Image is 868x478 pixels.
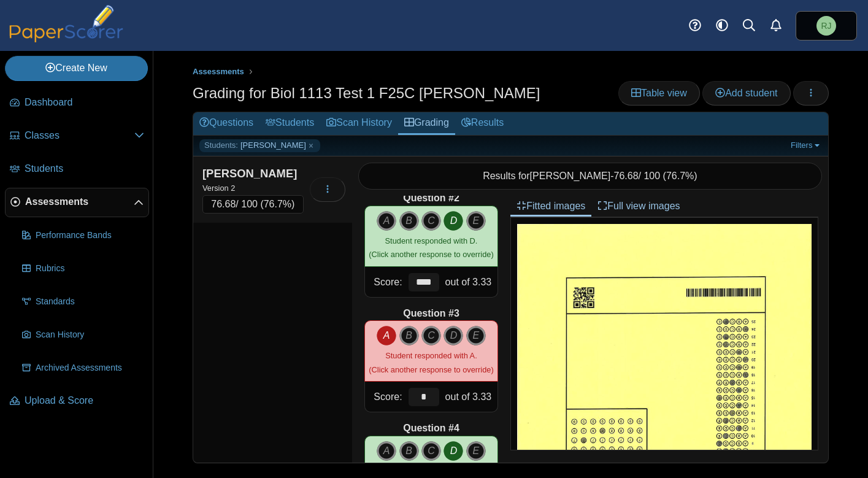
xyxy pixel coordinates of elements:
[788,139,825,152] a: Filters
[190,64,247,80] a: Assessments
[466,441,486,461] i: E
[455,112,510,135] a: Results
[442,267,498,297] div: out of 3.33
[377,441,396,461] i: A
[403,422,459,435] b: Question #4
[36,362,144,374] span: Archived Assessments
[444,326,463,345] i: D
[17,320,149,350] a: Scan History
[618,81,700,106] a: Table view
[466,326,486,345] i: E
[631,88,687,98] span: Table view
[365,382,405,412] div: Score:
[193,83,540,104] h1: Grading for Biol 1113 Test 1 F25C [PERSON_NAME]
[25,195,134,209] span: Assessments
[421,441,441,461] i: C
[17,221,149,250] a: Performance Bands
[211,199,236,209] span: 76.68
[5,56,148,80] a: Create New
[796,11,857,40] a: Richard Jones
[5,155,149,184] a: Students
[5,188,149,217] a: Assessments
[762,12,789,39] a: Alerts
[399,441,419,461] i: B
[17,254,149,283] a: Rubrics
[5,5,128,42] img: PaperScorer
[204,140,238,151] span: Students:
[444,211,463,231] i: D
[369,236,493,259] small: (Click another response to override)
[399,211,419,231] i: B
[403,191,459,205] b: Question #2
[264,199,291,209] span: 76.7%
[403,307,459,320] b: Question #3
[240,140,306,151] span: [PERSON_NAME]
[377,211,396,231] i: A
[25,162,144,175] span: Students
[399,326,419,345] i: B
[320,112,398,135] a: Scan History
[25,394,144,407] span: Upload & Score
[202,195,304,214] div: / 100 ( )
[421,326,441,345] i: C
[25,96,144,109] span: Dashboard
[816,16,836,36] span: Richard Jones
[25,129,134,142] span: Classes
[530,171,611,181] span: [PERSON_NAME]
[5,387,149,416] a: Upload & Score
[715,88,777,98] span: Add student
[510,196,591,217] a: Fitted images
[702,81,790,106] a: Add student
[36,329,144,341] span: Scan History
[36,229,144,242] span: Performance Bands
[5,88,149,118] a: Dashboard
[442,382,498,412] div: out of 3.33
[444,441,463,461] i: D
[466,211,486,231] i: E
[421,211,441,231] i: C
[202,183,235,193] small: Version 2
[591,196,686,217] a: Full view images
[614,171,639,181] span: 76.68
[36,263,144,275] span: Rubrics
[259,112,320,135] a: Students
[398,112,455,135] a: Grading
[666,171,694,181] span: 76.7%
[369,351,493,374] small: (Click another response to override)
[202,166,304,182] div: [PERSON_NAME]
[358,163,822,190] div: Results for - / 100 ( )
[821,21,831,30] span: Richard Jones
[36,296,144,308] span: Standards
[199,139,320,152] a: Students: [PERSON_NAME]
[17,353,149,383] a: Archived Assessments
[193,67,244,76] span: Assessments
[5,121,149,151] a: Classes
[377,326,396,345] i: A
[17,287,149,317] a: Standards
[365,267,405,297] div: Score:
[5,34,128,44] a: PaperScorer
[385,351,477,360] span: Student responded with A.
[193,112,259,135] a: Questions
[385,236,478,245] span: Student responded with D.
